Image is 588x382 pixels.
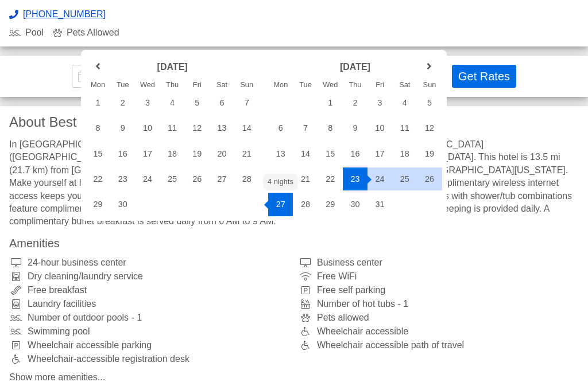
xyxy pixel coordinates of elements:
div: 9 [110,116,135,139]
span: [PHONE_NUMBER] [23,10,106,19]
div: 24 [135,167,160,190]
div: 18 [160,142,185,165]
div: 24 [367,167,392,190]
div: 13 [210,116,234,139]
div: 2 [110,91,135,114]
div: Thu [343,81,367,89]
div: 5 [417,91,442,114]
div: Free self parking [299,286,579,295]
div: 17 [367,142,392,165]
div: Wheelchair accessible parking [9,341,289,350]
div: 4 [392,91,417,114]
div: 16 [343,142,367,165]
div: 27 [268,193,293,216]
div: Fri [185,81,210,89]
input: Choose Dates [72,65,250,88]
div: 7 [293,116,318,139]
div: 14 [293,142,318,165]
div: Fri [367,81,392,89]
div: 26 [185,167,210,190]
div: Mon [268,81,293,89]
div: 8 [86,116,110,139]
div: 12 [185,116,210,139]
div: 30 [110,193,135,216]
div: 6 [210,91,234,114]
div: Pool [9,28,44,37]
div: Thu [160,81,185,89]
div: Pets Allowed [53,28,119,37]
div: 8 [318,116,343,139]
div: 20 [268,167,293,190]
div: 22 [86,167,110,190]
div: 14 [234,116,259,139]
div: 1 [318,91,343,114]
div: Wed [318,81,343,89]
div: Mon [86,81,110,89]
a: previous month [89,58,106,75]
div: Tue [293,81,318,89]
div: 13 [268,142,293,165]
div: 29 [86,193,110,216]
div: 18 [392,142,417,165]
header: [DATE] [293,58,417,76]
div: Tue [110,81,135,89]
div: Sun [234,81,259,89]
div: 23 [110,167,135,190]
div: 19 [185,142,210,165]
div: 12 [417,116,442,139]
div: In [GEOGRAPHIC_DATA] ([GEOGRAPHIC_DATA]) With a stay at [GEOGRAPHIC_DATA] in [GEOGRAPHIC_DATA] ([... [9,138,579,228]
div: 19 [417,142,442,165]
div: Business center [299,258,579,267]
div: 11 [392,116,417,139]
div: 17 [135,142,160,165]
div: 6 [268,116,293,139]
div: 3 [367,91,392,114]
div: 29 [318,193,343,216]
div: Wheelchair accessible [299,327,579,336]
div: 16 [110,142,135,165]
div: 23 [343,167,367,190]
div: 1 [86,91,110,114]
div: Laundry facilities [9,299,289,309]
header: [DATE] [110,58,234,76]
div: 15 [318,142,343,165]
h3: Amenities [9,237,579,249]
div: 3 [135,91,160,114]
div: 11 [160,116,185,139]
div: Sat [210,81,234,89]
div: 27 [210,167,234,190]
div: 31 [367,193,392,216]
div: Pets allowed [299,313,579,322]
div: 15 [86,142,110,165]
div: Wheelchair-accessible registration desk [9,354,289,364]
h3: About Best [GEOGRAPHIC_DATA] [9,115,579,129]
div: 26 [417,167,442,190]
div: Free WiFi [299,272,579,281]
div: Number of outdoor pools - 1 [9,313,289,322]
div: Free breakfast [9,286,289,295]
div: 7 [234,91,259,114]
div: 21 [293,167,318,190]
div: Sun [417,81,442,89]
div: Sat [392,81,417,89]
div: 24-hour business center [9,258,289,267]
div: Wheelchair accessible path of travel [299,341,579,350]
div: 25 [160,167,185,190]
div: 22 [318,167,343,190]
div: 4 [160,91,185,114]
div: 10 [367,116,392,139]
div: 9 [343,116,367,139]
div: 30 [343,193,367,216]
div: 28 [234,167,259,190]
div: Swimming pool [9,327,289,336]
div: Dry cleaning/laundry service [9,272,289,281]
a: next month [421,58,438,75]
div: 2 [343,91,367,114]
div: 10 [135,116,160,139]
div: 21 [234,142,259,165]
div: 20 [210,142,234,165]
div: 5 [185,91,210,114]
div: 28 [293,193,318,216]
div: Number of hot tubs - 1 [299,299,579,309]
button: Get Rates [452,65,516,88]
